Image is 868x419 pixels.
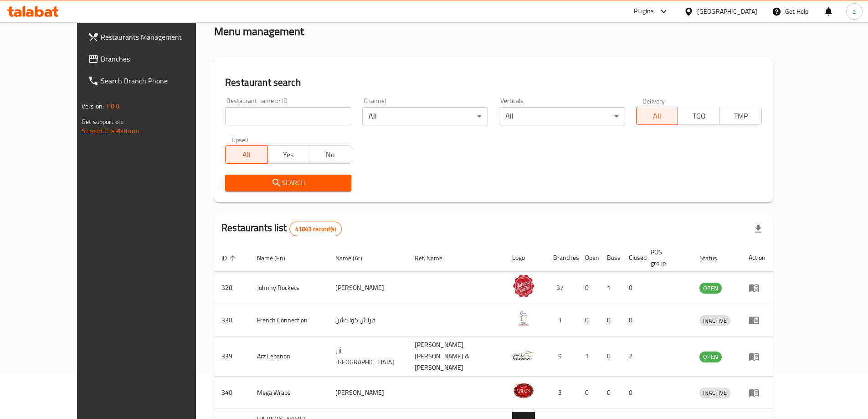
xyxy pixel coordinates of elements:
td: Mega Wraps [250,377,328,409]
span: All [640,109,675,123]
span: Branches [101,53,215,64]
button: All [636,107,678,125]
div: All [362,107,488,125]
span: All [229,148,264,161]
td: 1 [578,336,600,377]
span: Search [232,177,344,189]
div: Menu [749,282,765,293]
span: Name (Ar) [335,253,374,264]
td: 3 [546,377,578,409]
th: Busy [600,244,621,272]
a: Search Branch Phone [81,70,222,92]
th: Logo [505,244,546,272]
button: Yes [267,145,309,164]
th: Open [578,244,600,272]
td: 339 [214,336,250,377]
button: All [225,145,267,164]
span: Search Branch Phone [101,75,215,86]
td: أرز [GEOGRAPHIC_DATA] [328,336,407,377]
span: INACTIVE [699,388,730,398]
th: Action [741,244,773,272]
span: TGO [682,109,716,123]
span: Yes [271,148,306,161]
button: Search [225,175,351,191]
td: 340 [214,377,250,409]
span: 41843 record(s) [290,225,341,233]
div: Menu [749,315,765,326]
th: Branches [546,244,578,272]
div: OPEN [699,352,722,362]
div: Export file [747,218,769,240]
td: 2 [621,336,643,377]
td: Johnny Rockets [250,272,328,304]
td: فرنش كونكشن [328,304,407,336]
span: INACTIVE [699,316,730,326]
div: Menu [749,387,765,398]
button: TMP [719,107,762,125]
span: Get support on: [82,116,123,128]
img: French Connection [512,307,535,330]
td: 1 [546,304,578,336]
td: 0 [600,377,621,409]
button: TGO [678,107,720,125]
span: a [853,6,856,16]
td: 0 [600,336,621,377]
span: Name (En) [257,253,297,264]
div: [GEOGRAPHIC_DATA] [697,6,757,16]
span: Restaurants Management [101,31,215,42]
div: Plugins [634,6,654,17]
td: 0 [621,272,643,304]
td: 0 [600,304,621,336]
div: Menu [749,351,765,362]
img: Johnny Rockets [512,274,535,297]
td: 0 [578,272,600,304]
td: 330 [214,304,250,336]
h2: Menu management [214,24,304,39]
div: All [499,107,625,125]
label: Upsell [231,136,248,143]
div: OPEN [699,283,722,294]
span: 1.0.0 [105,100,119,112]
h2: Restaurants list [221,221,342,236]
td: 328 [214,272,250,304]
span: TMP [724,109,758,123]
td: 1 [600,272,621,304]
td: French Connection [250,304,328,336]
label: Delivery [642,98,665,104]
img: Mega Wraps [512,379,535,402]
span: OPEN [699,283,722,294]
td: [PERSON_NAME],[PERSON_NAME] & [PERSON_NAME] [407,336,505,377]
button: No [309,145,351,164]
td: Arz Lebanon [250,336,328,377]
h2: Restaurant search [225,76,762,89]
div: Total records count [289,222,342,236]
td: 0 [578,377,600,409]
td: 0 [621,304,643,336]
img: Arz Lebanon [512,343,535,366]
td: [PERSON_NAME] [328,377,407,409]
td: 9 [546,336,578,377]
span: ID [221,253,239,264]
span: POS group [651,247,681,269]
td: [PERSON_NAME] [328,272,407,304]
th: Closed [621,244,643,272]
input: Search for restaurant name or ID.. [225,107,351,125]
a: Branches [81,48,222,70]
span: OPEN [699,352,722,362]
a: Support.OpsPlatform [82,125,139,137]
span: Version: [82,100,104,112]
td: 37 [546,272,578,304]
span: No [313,148,348,161]
span: Status [699,253,729,264]
a: Restaurants Management [81,26,222,48]
td: 0 [621,377,643,409]
td: 0 [578,304,600,336]
span: Ref. Name [415,253,454,264]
